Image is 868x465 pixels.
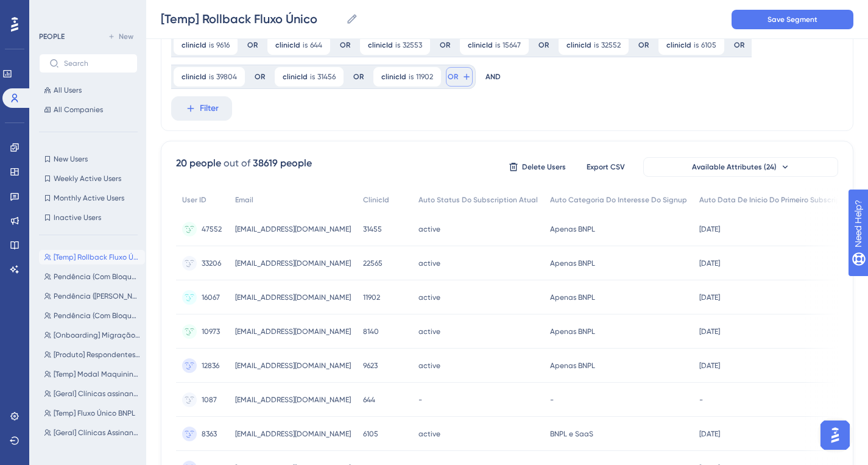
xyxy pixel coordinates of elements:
button: [Geral] Clínicas assinantes [39,386,145,401]
span: User ID [182,195,206,205]
span: [DATE] [699,258,720,268]
span: 644 [310,40,322,50]
span: active [418,224,440,234]
div: 38619 people [253,156,312,171]
span: Pendência ([PERSON_NAME])(I) [54,291,140,301]
input: Segment Name [161,10,341,27]
span: BNPL e SaaS [550,429,593,439]
span: 644 [363,395,375,405]
span: All Users [54,85,82,95]
input: Search [64,59,127,68]
span: 39804 [216,72,237,82]
span: Filter [200,101,219,116]
button: Available Attributes (24) [643,157,838,177]
span: Email [235,195,253,205]
span: [Geral] Clínicas Assinantes (> 31 dias) [54,428,140,438]
span: [Produto] Respondentes NPS [DATE] e ago/25 [54,350,140,360]
span: 32553 [403,40,422,50]
span: [EMAIL_ADDRESS][DOMAIN_NAME] [235,429,351,439]
span: 47552 [202,224,222,234]
span: clinicId [381,72,406,82]
span: [EMAIL_ADDRESS][DOMAIN_NAME] [235,361,351,371]
div: OR [440,40,450,50]
span: [DATE] [699,327,720,336]
span: clinicId [468,40,493,50]
span: Export CSV [587,162,625,172]
div: OR [340,40,350,50]
button: [Temp] Rollback Fluxo Único [39,250,145,264]
button: Inactive Users [39,210,138,225]
div: 20 people [176,156,221,171]
span: - [550,395,554,405]
span: clinicId [368,40,393,50]
div: PEOPLE [39,32,65,41]
span: [Temp] Rollback Fluxo Único [54,252,140,262]
span: active [418,429,440,439]
button: [Onboarding] Migração de dados [39,328,145,343]
button: OR [446,67,473,87]
span: active [418,293,440,302]
span: is [303,40,308,50]
span: Apenas BNPL [550,327,595,336]
span: 16067 [202,293,220,302]
iframe: UserGuiding AI Assistant Launcher [817,417,853,453]
button: [Temp] Fluxo Único BNPL [39,406,145,421]
span: 9616 [216,40,230,50]
span: Need Help? [29,3,76,18]
button: [Temp] Modal Maquininha [39,367,145,382]
span: Auto Status Do Subscription Atual [418,195,538,205]
span: New Users [54,154,88,164]
span: 33206 [202,258,221,268]
button: Pendência (Com Bloqueio) (III) [39,308,145,323]
span: Pendência (Com Bloqueio) (I) [54,272,140,282]
button: New [104,29,138,44]
span: active [418,361,440,371]
span: is [395,40,400,50]
span: Save Segment [767,15,817,24]
span: Available Attributes (24) [692,162,777,172]
span: Pendência (Com Bloqueio) (III) [54,311,140,321]
span: [DATE] [699,224,720,234]
span: New [119,32,133,41]
span: Apenas BNPL [550,224,595,234]
button: Save Segment [732,10,853,29]
button: [Produto] Respondentes NPS [DATE] e ago/25 [39,347,145,362]
span: 32552 [601,40,621,50]
span: clinicId [182,72,206,82]
span: 10973 [202,327,220,336]
span: active [418,258,440,268]
span: 8363 [202,429,217,439]
span: Auto Data De Inicio Do Primeiro Subscription [699,195,852,205]
span: clinicId [182,40,206,50]
span: 9623 [363,361,378,371]
span: is [409,72,414,82]
span: 15647 [503,40,521,50]
span: [DATE] [699,293,720,302]
span: 22565 [363,258,383,268]
span: Auto Categoria Do Interesse Do Signup [550,195,687,205]
button: Weekly Active Users [39,171,138,186]
div: OR [638,40,649,50]
span: 31456 [317,72,336,82]
button: Pendência ([PERSON_NAME])(I) [39,289,145,303]
span: 8140 [363,327,379,336]
span: [Temp] Modal Maquininha [54,369,140,379]
button: Export CSV [575,157,636,177]
span: is [495,40,500,50]
button: New Users [39,152,138,166]
span: [Onboarding] Migração de dados [54,330,140,340]
span: is [694,40,699,50]
span: All Companies [54,105,103,115]
span: Delete Users [522,162,566,172]
div: AND [485,65,501,89]
button: [Geral] Clínicas Assinantes (> 31 dias) [39,425,145,440]
span: Monthly Active Users [54,193,124,203]
div: OR [247,40,258,50]
div: OR [255,72,265,82]
span: Apenas BNPL [550,258,595,268]
span: [EMAIL_ADDRESS][DOMAIN_NAME] [235,224,351,234]
span: [Temp] Fluxo Único BNPL [54,408,135,418]
button: All Users [39,83,138,98]
span: clinicId [275,40,300,50]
